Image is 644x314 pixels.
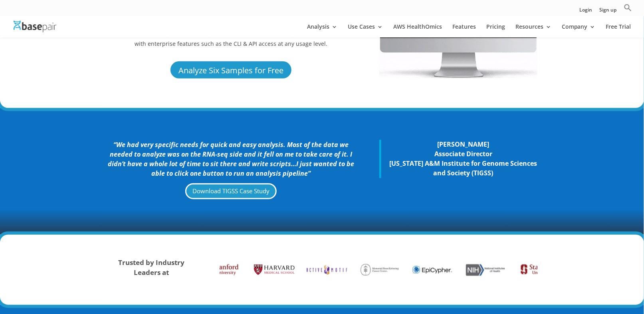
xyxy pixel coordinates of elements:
strong: [US_STATE] A&M Institute for Genome Sciences and Society (TIGSS) [390,159,537,177]
a: Download TIGSS Case Study [185,183,277,200]
a: Sign up [600,8,617,16]
a: Pricing [486,24,505,37]
a: Company [562,24,596,37]
a: Resources [515,24,551,37]
a: Analysis [307,24,337,37]
strong: Trusted by Industry Leaders at [118,258,184,277]
a: Search Icon Link [624,4,632,16]
strong: [PERSON_NAME] [438,140,489,149]
a: Analyze Six Samples for Free [169,60,293,80]
a: Use Cases [348,24,383,37]
img: Basepair [14,21,56,32]
svg: Search [624,4,632,12]
strong: Associate Director [434,149,492,158]
i: “We had very specific needs for quick and easy analysis. Most of the data we needed to analyze wa... [108,140,354,177]
a: Login [580,8,592,16]
a: AWS HealthOmics [393,24,442,37]
a: Free Trial [606,24,631,37]
a: Features [452,24,476,37]
iframe: Drift Widget Chat Controller [604,274,634,304]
